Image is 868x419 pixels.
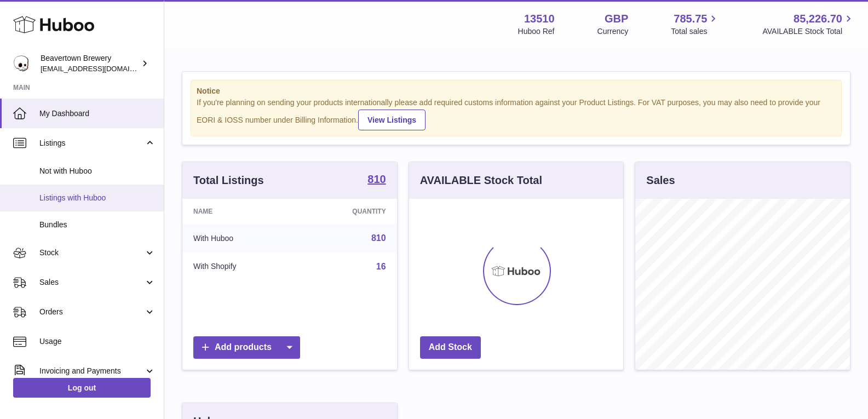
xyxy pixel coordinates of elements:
[193,336,300,359] a: Add products
[193,173,264,188] h3: Total Listings
[41,64,161,73] span: [EMAIL_ADDRESS][DOMAIN_NAME]
[376,262,386,271] a: 16
[39,248,144,258] span: Stock
[182,224,298,252] td: With Huboo
[197,97,836,130] div: If you're planning on sending your products internationally please add required customs informati...
[518,26,555,37] div: Huboo Ref
[671,26,720,37] span: Total sales
[524,12,555,26] strong: 13510
[646,173,675,188] h3: Sales
[13,378,151,398] a: Log out
[197,86,836,96] strong: Notice
[13,55,30,72] img: internalAdmin-13510@internal.huboo.com
[367,174,386,187] a: 810
[182,199,298,224] th: Name
[420,336,481,359] a: Add Stock
[762,26,855,37] span: AVAILABLE Stock Total
[674,12,707,26] span: 785.75
[605,12,628,26] strong: GBP
[39,336,156,347] span: Usage
[371,233,386,243] a: 810
[39,220,156,230] span: Bundles
[420,173,542,188] h3: AVAILABLE Stock Total
[671,12,720,37] a: 785.75 Total sales
[597,26,629,37] div: Currency
[39,108,156,119] span: My Dashboard
[358,110,426,130] a: View Listings
[794,12,842,26] span: 85,226.70
[298,199,396,224] th: Quantity
[39,138,144,148] span: Listings
[41,53,139,74] div: Beavertown Brewery
[39,166,156,176] span: Not with Huboo
[39,366,144,376] span: Invoicing and Payments
[182,252,298,281] td: With Shopify
[367,174,386,185] strong: 810
[39,277,144,288] span: Sales
[762,12,855,37] a: 85,226.70 AVAILABLE Stock Total
[39,307,144,317] span: Orders
[39,193,156,203] span: Listings with Huboo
